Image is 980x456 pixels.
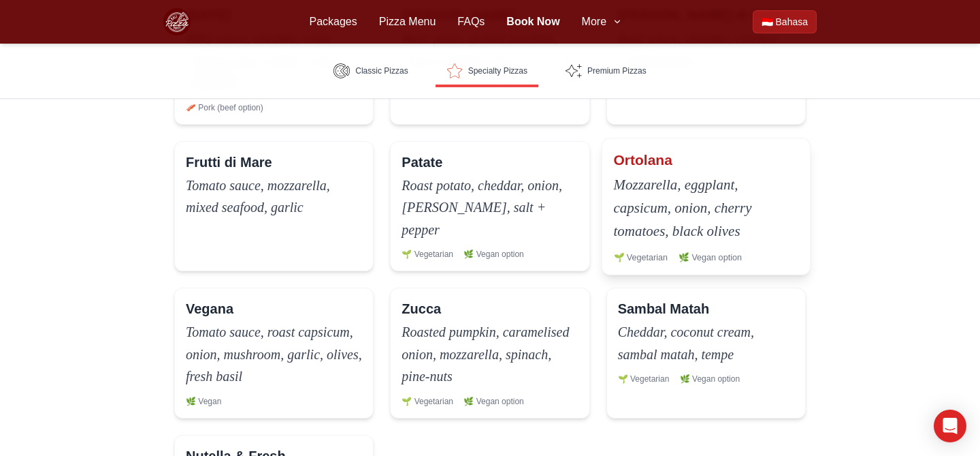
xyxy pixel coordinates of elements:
a: Premium Pizzas [555,55,657,87]
img: Specialty Pizzas [446,63,463,79]
h3: Vegana [186,299,233,318]
div: Vegana Pizza (also known as Vegan) - Bali Pizza Party [174,288,374,419]
span: 🥓 Pork (beef option) [186,102,263,113]
span: 🌿 Vegan [186,396,221,407]
h3: Patate [402,153,442,172]
p: Mozzarella, eggplant, capsicum, onion, cherry tomatoes, black olives [613,172,798,242]
a: Book Now [506,14,559,30]
span: 🌿 Vegan option [463,396,523,407]
span: 🌱 Vegetarian [613,251,668,262]
span: 🌱 Vegetarian [402,249,453,260]
button: More [582,14,623,30]
a: Packages [309,14,357,30]
a: Classic Pizzas [323,55,419,87]
div: Zucca Pizza (also known as Pumpkin, Spinach & Pumpkin, Autumn Special) - Bali Pizza Party [390,288,589,419]
span: Specialty Pizzas [468,65,527,76]
a: FAQs [457,14,485,30]
h3: Sambal Matah [618,299,709,318]
h3: Zucca [402,299,441,318]
p: Cheddar, coconut cream, sambal matah, tempe [618,321,794,365]
a: Pizza Menu [379,14,436,30]
span: 🌿 Vegan option [680,374,740,384]
span: 🌱 Vegetarian [402,396,453,407]
span: More [582,14,606,30]
p: Roasted pumpkin, caramelised onion, mozzarella, spinach, pine-nuts [402,321,578,388]
span: Premium Pizzas [587,65,647,76]
div: Sambal Matah Pizza - Bali Pizza Party [606,288,806,419]
a: Specialty Pizzas [436,55,538,87]
span: Bahasa [776,15,808,29]
div: Open Intercom Messenger [934,410,966,442]
p: Tomato sauce, roast capsicum, onion, mushroom, garlic, olives, fresh basil [186,321,362,388]
div: Frutti di Mare Pizza (also known as Seafood Pizza) - Bali Pizza Party [174,141,374,272]
a: Beralih ke Bahasa Indonesia [753,10,817,33]
p: Roast potato, cheddar, onion, [PERSON_NAME], salt + pepper [402,174,578,241]
p: Tomato sauce, mozzarella, mixed seafood, garlic [186,174,362,219]
img: Premium Pizzas [566,63,582,79]
h3: Frutti di Mare [186,153,272,172]
span: 🌱 Vegetarian [618,374,670,384]
span: 🌿 Vegan option [463,249,523,260]
span: Classic Pizzas [355,65,408,76]
div: Ortolana Pizza (also known as Veggie, Garden, Roasted Veg) - Bali Pizza Party [601,138,811,275]
img: Bali Pizza Party Logo [163,8,191,35]
img: Classic Pizzas [333,63,350,79]
span: 🌿 Vegan option [679,251,742,262]
div: Patate Pizza (also known as Potato and Rosemary, Carb Lover's, Comfort Pizza) - Bali Pizza Party [390,141,589,272]
h3: Ortolana [613,150,672,170]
